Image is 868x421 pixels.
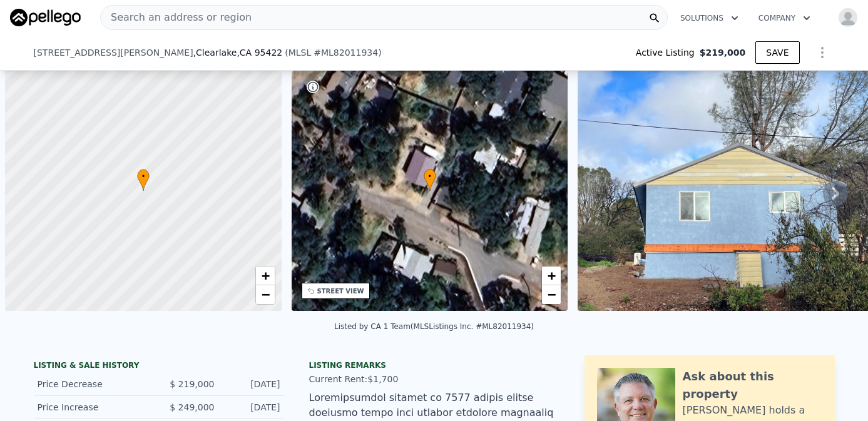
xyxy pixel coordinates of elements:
a: Zoom out [256,285,275,304]
button: Company [748,7,820,29]
span: $ 219,000 [170,379,214,389]
div: Ask about this property [683,368,822,403]
span: • [424,171,436,182]
span: − [261,287,269,302]
div: STREET VIEW [317,287,364,296]
span: + [548,268,556,283]
a: Zoom out [542,285,561,304]
span: , CA 95422 [237,48,282,58]
div: [DATE] [225,378,280,390]
div: [DATE] [225,401,280,413]
img: avatar [838,8,858,28]
div: Price Decrease [38,378,149,390]
span: Current Rent: [309,374,368,384]
div: ( ) [285,46,381,59]
div: Price Increase [38,401,149,413]
img: Pellego [10,9,81,26]
span: Active Listing [636,46,700,59]
div: Listed by CA 1 Team (MLSListings Inc. #ML82011934) [334,322,534,331]
span: + [261,268,269,283]
div: • [137,169,150,191]
button: Solutions [670,7,748,29]
div: Listing remarks [309,360,559,370]
button: SAVE [755,41,799,64]
span: MLSL [288,48,312,58]
span: Search an address or region [101,10,252,25]
span: $ 249,000 [170,402,214,412]
span: • [137,171,150,182]
span: [STREET_ADDRESS][PERSON_NAME] [34,46,193,59]
span: , Clearlake [193,46,283,59]
span: $1,700 [367,374,398,384]
span: # ML82011934 [314,48,378,58]
a: Zoom in [542,266,561,285]
span: − [548,287,556,302]
div: • [424,169,436,191]
span: $219,000 [700,46,746,59]
a: Zoom in [256,266,275,285]
div: LISTING & SALE HISTORY [34,360,284,373]
button: Show Options [810,40,835,65]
